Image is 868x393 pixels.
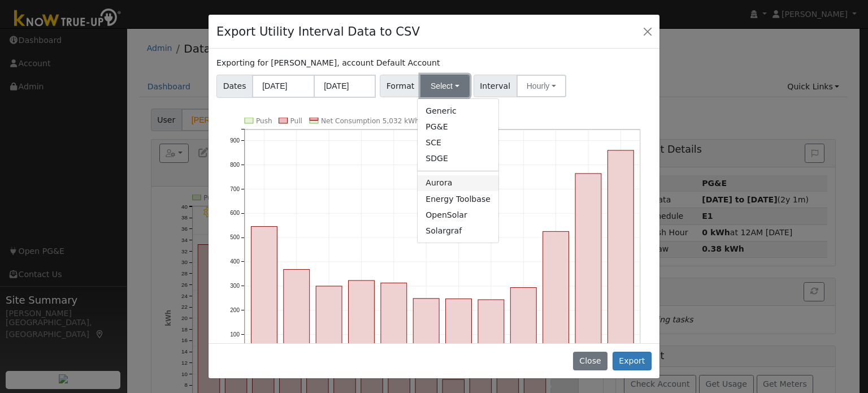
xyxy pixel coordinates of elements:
rect: onclick="" [251,226,277,359]
rect: onclick="" [575,174,601,359]
button: Export [613,352,652,371]
a: PG&E [418,119,498,135]
a: Solargraf [418,223,498,239]
label: Exporting for [PERSON_NAME], account Default Account [216,57,440,69]
text: 900 [230,137,240,143]
span: Dates [216,75,253,98]
rect: onclick="" [608,150,634,359]
span: Format [380,75,421,97]
rect: onclick="" [446,299,472,359]
text: Push [256,117,272,125]
h4: Export Utility Interval Data to CSV [216,23,420,41]
a: SCE [418,135,498,151]
button: Close [640,23,656,39]
rect: onclick="" [316,286,342,359]
text: 500 [230,234,240,240]
text: 700 [230,185,240,192]
rect: onclick="" [381,283,407,359]
rect: onclick="" [413,299,439,359]
button: Close [573,352,607,371]
rect: onclick="" [284,269,310,359]
text: 400 [230,258,240,265]
text: 600 [230,210,240,216]
text: 300 [230,283,240,289]
text: 100 [230,331,240,338]
text: 800 [230,161,240,167]
rect: onclick="" [510,287,536,359]
rect: onclick="" [543,231,569,359]
a: Energy Toolbase [418,191,498,207]
a: Aurora [418,175,498,191]
rect: onclick="" [349,280,375,359]
button: Select [420,75,470,97]
text: Pull [290,117,302,125]
a: SDGE [418,151,498,167]
button: Hourly [517,75,566,97]
a: Generic [418,103,498,119]
rect: onclick="" [478,300,504,359]
span: Interval [474,75,517,97]
text: Net Consumption 5,032 kWh [321,117,419,125]
text: 200 [230,307,240,313]
a: OpenSolar [418,207,498,223]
